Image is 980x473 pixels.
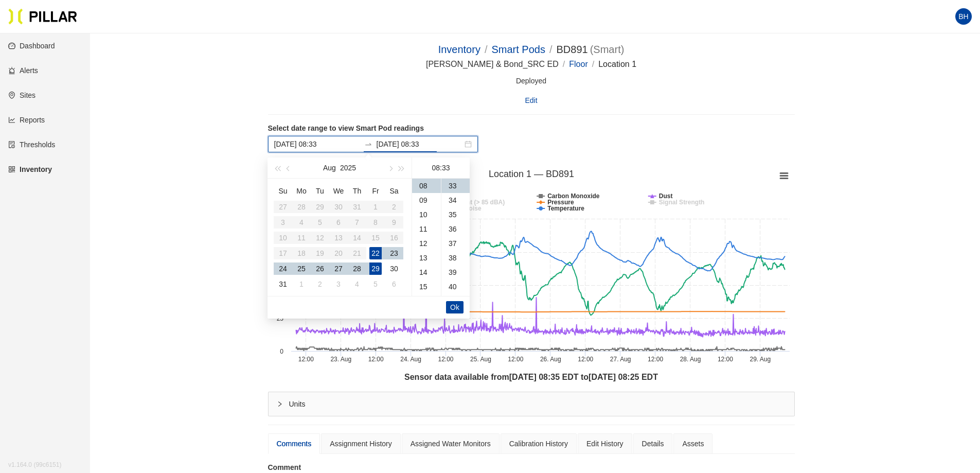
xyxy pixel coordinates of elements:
[436,199,505,206] tspan: Noise Count (> 85 dBA)
[292,183,311,199] th: Mo
[485,44,488,55] span: /
[438,44,480,55] a: Inventory
[332,278,345,290] div: 3
[332,262,345,275] div: 27
[412,265,441,279] div: 14
[385,261,403,276] td: 2025-08-30
[274,183,292,199] th: Su
[298,356,313,363] text: 12:00
[441,294,470,308] div: 41
[412,222,441,236] div: 11
[958,8,968,25] span: BH
[598,60,636,68] a: Location 1
[314,278,326,290] div: 2
[292,261,311,276] td: 2025-08-25
[547,205,584,212] tspan: Temperature
[540,356,561,363] tspan: 26. Aug
[364,140,372,148] span: swap-right
[441,179,470,193] div: 33
[592,60,594,68] span: /
[416,157,466,178] div: 08:33
[547,192,600,200] tspan: Carbon Monoxide
[277,278,289,290] div: 31
[547,199,574,206] tspan: Pressure
[348,261,366,276] td: 2025-08-28
[680,356,701,363] tspan: 28. Aug
[366,261,385,276] td: 2025-08-29
[268,123,482,134] label: Select date range to view Smart Pod readings
[330,438,392,449] div: Assignment History
[411,438,491,449] div: Assigned Water Monitors
[8,42,55,50] a: dashboardDashboard
[311,261,329,276] td: 2025-08-26
[8,165,52,173] a: qrcodeInventory
[588,42,625,58] span: ( Smart )
[412,251,441,265] div: 13
[8,8,77,25] img: Pillar Technologies
[388,278,400,290] div: 6
[314,262,326,275] div: 26
[470,356,491,363] tspan: 25. Aug
[488,169,574,179] tspan: Location 1 — BD891
[750,356,771,363] tspan: 29. Aug
[274,138,360,150] input: Start date
[274,276,292,292] td: 2025-08-31
[426,60,559,68] span: [PERSON_NAME] & Bond_SRC ED
[274,261,292,276] td: 2025-08-24
[351,262,363,275] div: 28
[412,179,441,193] div: 08
[277,401,283,407] span: right
[8,116,45,124] a: line-chartReports
[441,251,470,265] div: 38
[329,261,348,276] td: 2025-08-27
[369,278,382,290] div: 5
[368,356,383,363] text: 12:00
[268,462,795,473] label: Comment
[450,302,459,313] span: Ok
[563,60,565,68] span: /
[491,44,545,55] a: Smart Pods
[682,438,704,449] div: Assets
[351,278,363,290] div: 4
[578,356,593,363] text: 12:00
[8,141,55,149] a: exceptionThresholds
[311,183,329,199] th: Tu
[412,193,441,207] div: 09
[569,60,587,68] a: Floor
[509,438,568,449] div: Calibration History
[385,183,403,199] th: Sa
[330,356,351,363] tspan: 23. Aug
[412,207,441,222] div: 10
[400,356,421,363] tspan: 24. Aug
[557,42,588,58] span: BD891
[366,246,385,261] td: 2025-08-22
[586,438,623,449] div: Edit History
[369,247,382,259] div: 22
[8,91,35,99] a: environmentSites
[277,262,289,275] div: 24
[348,276,366,292] td: 2025-09-04
[658,192,672,200] tspan: Dust
[292,276,311,292] td: 2025-09-01
[269,392,794,416] div: rightUnits
[369,262,382,275] div: 29
[441,193,470,207] div: 34
[388,262,400,275] div: 30
[364,140,372,148] span: to
[329,276,348,292] td: 2025-09-03
[329,183,348,199] th: We
[525,95,537,106] a: Edit
[366,183,385,199] th: Fr
[516,75,546,86] div: Deployed
[549,44,553,55] span: /
[385,276,403,292] td: 2025-09-06
[348,183,366,199] th: Th
[412,279,441,294] div: 15
[642,438,664,449] div: Details
[441,236,470,251] div: 37
[446,301,464,313] button: Ok
[295,262,308,275] div: 25
[280,348,283,355] text: 0
[277,438,312,449] div: Comments
[441,222,470,236] div: 36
